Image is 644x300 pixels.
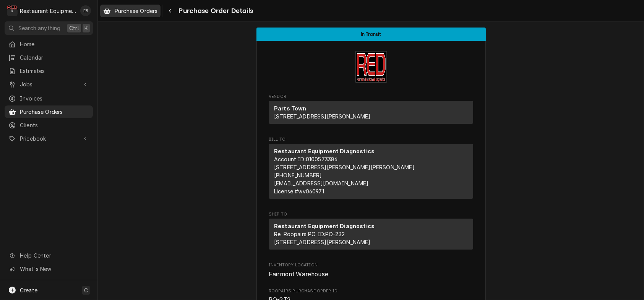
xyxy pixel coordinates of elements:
[355,51,387,83] img: Logo
[20,54,89,62] span: Calendar
[84,24,88,32] span: K
[69,24,79,32] span: Ctrl
[269,288,473,294] span: Roopairs Purchase Order ID
[20,40,89,48] span: Home
[7,5,18,16] div: R
[269,270,473,279] span: Inventory Location
[20,80,78,88] span: Jobs
[269,94,473,100] span: Vendor
[5,21,93,35] button: Search anythingCtrlK
[274,113,371,120] span: [STREET_ADDRESS][PERSON_NAME]
[5,51,93,64] a: Calendar
[20,287,37,294] span: Create
[269,136,473,202] div: Purchase Order Bill To
[269,211,473,217] span: Ship To
[269,144,473,199] div: Bill To
[176,6,253,16] span: Purchase Order Details
[20,135,78,143] span: Pricebook
[5,119,93,131] a: Clients
[20,121,89,129] span: Clients
[20,94,89,102] span: Invoices
[5,132,93,145] a: Go to Pricebook
[269,271,328,278] span: Fairmont Warehouse
[274,239,371,245] span: [STREET_ADDRESS][PERSON_NAME]
[274,105,307,112] strong: Parts Town
[274,188,324,195] span: License # wv060971
[269,262,473,279] div: Inventory Location
[274,172,322,178] a: [PHONE_NUMBER]
[100,5,161,17] a: Purchase Orders
[5,249,93,262] a: Go to Help Center
[269,211,473,253] div: Purchase Order Ship To
[5,92,93,105] a: Invoices
[269,262,473,268] span: Inventory Location
[20,67,89,75] span: Estimates
[361,32,381,37] span: In Transit
[269,219,473,253] div: Ship To
[164,5,176,17] button: Navigate back
[269,101,473,124] div: Vendor
[5,78,93,91] a: Go to Jobs
[269,101,473,127] div: Vendor
[274,231,345,237] span: Re: Roopairs PO ID: PO-232
[80,5,91,16] div: EB
[256,28,486,41] div: Status
[20,7,76,15] div: Restaurant Equipment Diagnostics
[274,180,368,186] a: [EMAIL_ADDRESS][DOMAIN_NAME]
[5,65,93,77] a: Estimates
[274,164,415,170] span: [STREET_ADDRESS][PERSON_NAME][PERSON_NAME]
[20,265,88,273] span: What's New
[18,24,60,32] span: Search anything
[5,105,93,118] a: Purchase Orders
[269,144,473,202] div: Bill To
[20,251,88,259] span: Help Center
[274,148,375,154] strong: Restaurant Equipment Diagnostics
[20,108,89,116] span: Purchase Orders
[269,219,473,250] div: Ship To
[274,156,337,162] span: Account ID: 0100573386
[7,5,18,16] div: Restaurant Equipment Diagnostics's Avatar
[269,136,473,143] span: Bill To
[80,5,91,16] div: Emily Bird's Avatar
[5,263,93,275] a: Go to What's New
[274,223,375,229] strong: Restaurant Equipment Diagnostics
[115,7,157,15] span: Purchase Orders
[5,38,93,50] a: Home
[84,286,88,294] span: C
[269,94,473,127] div: Purchase Order Vendor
